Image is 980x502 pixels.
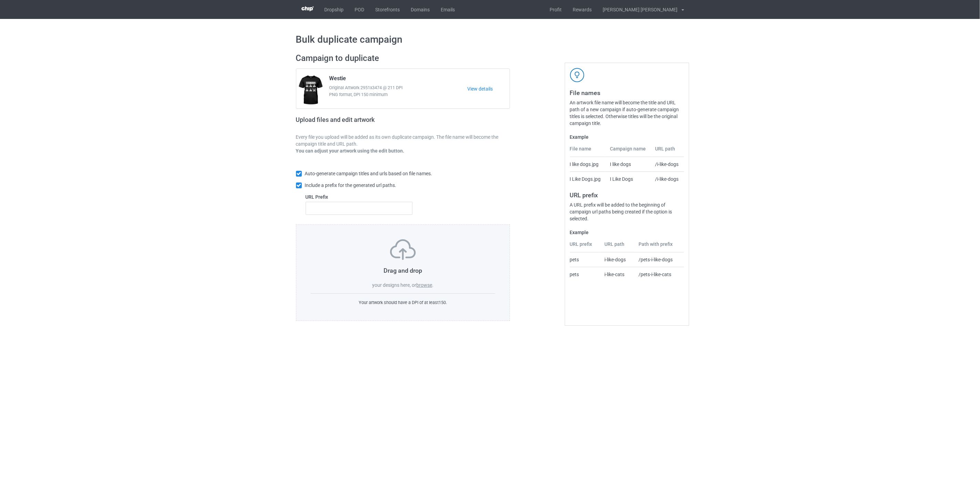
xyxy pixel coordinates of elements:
span: Auto-generate campaign titles and urls based on file names. [305,171,432,176]
div: [PERSON_NAME] [PERSON_NAME] [598,1,678,18]
div: A URL prefix will be added to the beginning of campaign url paths being created if the option is ... [570,201,684,222]
th: URL path [601,241,635,252]
th: URL prefix [570,241,601,252]
label: Example [570,134,684,140]
th: Path with prefix [635,241,684,252]
td: /i-like-dogs [652,171,684,186]
img: svg+xml;base64,PD94bWwgdmVyc2lvbj0iMS4wIiBlbmNvZGluZz0iVVRGLTgiPz4KPHN2ZyB3aWR0aD0iNDJweCIgaGVpZ2... [570,68,584,82]
td: pets [570,252,601,267]
div: An artwork file name will become the title and URL path of a new campaign if auto-generate campai... [570,99,684,127]
h1: Bulk duplicate campaign [296,33,684,46]
img: svg+xml;base64,PD94bWwgdmVyc2lvbj0iMS4wIiBlbmNvZGluZz0iVVRGLTgiPz4KPHN2ZyB3aWR0aD0iNzVweCIgaGVpZ2... [390,239,416,260]
th: File name [570,145,606,157]
span: Original Artwork 2951x3474 @ 211 DPI [329,84,468,91]
td: I like dogs [606,157,652,171]
b: You can adjust your artwork using the edit button. [296,148,405,154]
label: browse [416,282,432,288]
a: View details [467,85,510,92]
td: I Like Dogs [606,171,652,186]
h3: URL prefix [570,191,684,199]
label: URL Prefix [306,194,413,200]
th: Campaign name [606,145,652,157]
h2: Upload files and edit artwork [296,116,425,129]
span: Your artwork should have a DPI of at least 150 . [359,300,447,305]
th: URL path [652,145,684,157]
h3: Drag and drop [311,266,496,274]
td: I like dogs.jpg [570,157,606,171]
img: 3d383065fc803cdd16c62507c020ddf8.png [302,6,314,11]
td: i-like-dogs [601,252,635,267]
h3: File names [570,89,684,97]
span: Westie [329,75,346,84]
p: Every file you upload will be added as its own duplicate campaign. The file name will become the ... [296,134,510,147]
h2: Campaign to duplicate [296,53,510,64]
span: your designs here, or [372,282,416,288]
td: /i-like-dogs [652,157,684,171]
td: I Like Dogs.jpg [570,171,606,186]
span: Include a prefix for the generated url paths. [305,182,396,188]
td: pets [570,267,601,282]
span: PNG format, DPI 150 minimum [329,91,468,98]
td: /pets-i-like-cats [635,267,684,282]
span: . [432,282,433,288]
td: i-like-cats [601,267,635,282]
td: /pets-i-like-dogs [635,252,684,267]
label: Example [570,229,684,236]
